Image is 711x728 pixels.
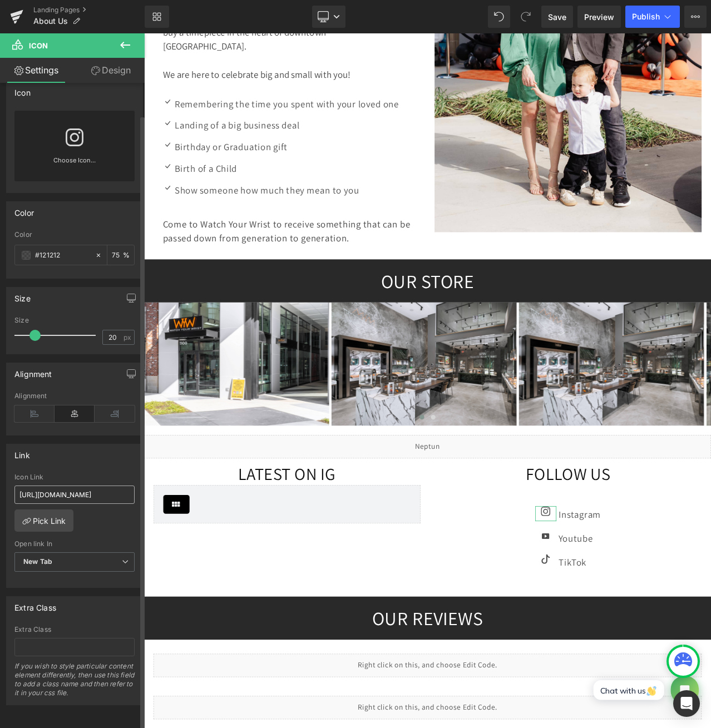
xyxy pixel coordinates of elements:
[492,590,542,610] p: Youtube
[14,82,31,97] div: Icon
[345,511,662,537] h1: FOLLOW US
[33,17,68,26] span: About Us
[488,6,510,28] button: Undo
[14,597,56,612] div: Extra Class
[76,22,87,33] img: 👋
[21,21,88,32] span: Chat with us
[632,12,660,21] span: Publish
[36,100,303,120] p: Landing of a big business deal
[548,11,566,23] span: Save
[104,9,137,43] button: Open chat widget
[14,662,135,705] div: If you wish to style particular content element differently, then use this field to add a class n...
[36,151,303,171] p: Birth of a Child
[14,231,135,239] div: Color
[22,42,245,56] span: We are here to celebrate big and small with you!
[12,14,96,38] button: Chat with us👋
[14,288,31,303] div: Size
[684,6,707,28] button: More
[145,6,169,28] a: New Library
[23,557,52,566] b: New Tab
[577,6,621,28] a: Preview
[14,509,73,532] a: Pick Link
[14,155,135,181] a: Choose Icon...
[492,562,542,582] p: Instagram
[33,6,145,14] a: Landing Pages
[492,618,542,638] p: TikTok
[14,444,30,460] div: Link
[584,11,614,23] span: Preview
[625,6,680,28] button: Publish
[35,249,90,261] input: Color
[36,176,303,196] p: Show someone how much they mean to you
[14,363,52,379] div: Alignment
[14,473,135,481] div: Icon Link
[14,486,135,504] input: https://your-shop.myshopify.com
[14,202,34,217] div: Color
[673,690,700,717] div: Open Intercom Messenger
[14,540,135,548] div: Open link In
[14,316,135,324] div: Size
[11,511,328,537] h1: LATEST ON IG
[36,125,303,145] p: Birthday or Graduation gift
[14,626,135,633] div: Extra Class
[75,58,147,83] a: Design
[14,392,135,400] div: Alignment
[36,74,303,94] p: Remembering the time you spent with your loved one
[29,41,48,50] span: Icon
[515,6,537,28] button: Redo
[107,245,134,265] div: %
[124,334,133,341] span: px
[22,220,316,251] span: Come to Watch Your Wrist to receive something that can be passed down from generation to generation.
